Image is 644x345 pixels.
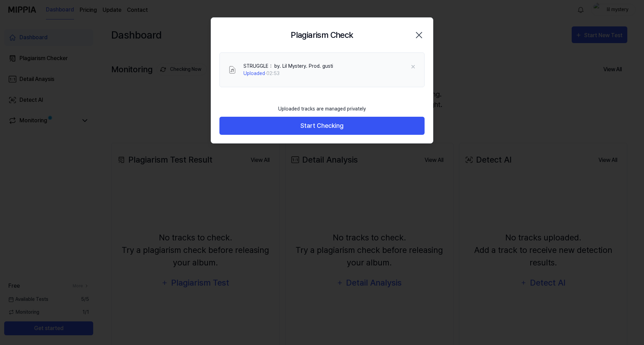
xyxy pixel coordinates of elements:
h2: Plagiarism Check [291,29,353,41]
img: File Select [228,66,236,74]
div: · 02:53 [243,70,333,77]
span: Uploaded [243,71,265,76]
button: Start Checking [219,117,425,135]
div: Uploaded tracks are managed privately [274,101,370,117]
div: STRUGGLE： by. Lil Mystery. Prod. gusti [243,63,333,70]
